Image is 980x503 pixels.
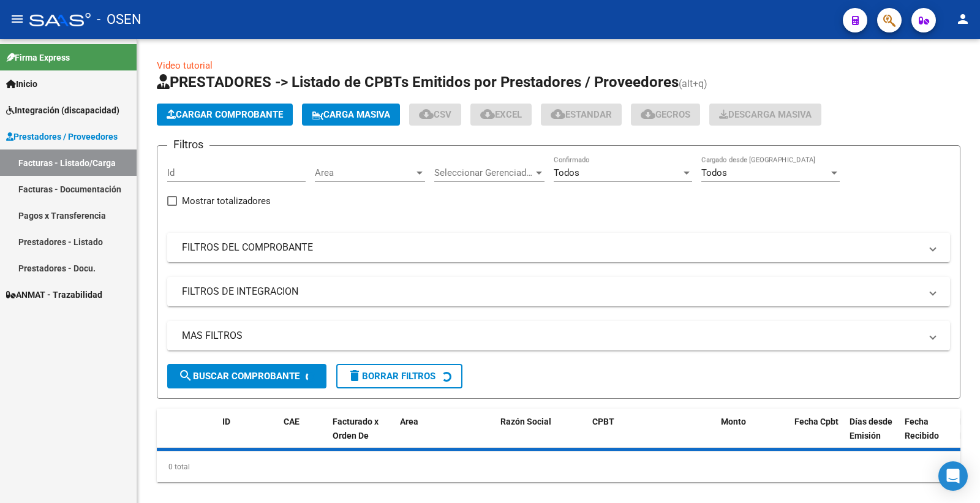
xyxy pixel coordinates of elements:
[845,409,900,463] datatable-header-cell: Días desde Emisión
[167,233,950,262] mat-expansion-panel-header: FILTROS DEL COMPROBANTE
[719,109,812,120] span: Descarga Masiva
[500,417,551,426] span: Razón Social
[938,461,968,491] div: Open Intercom Messenger
[6,104,119,117] span: Integración (discapacidad)
[182,285,921,298] mat-panel-title: FILTROS DE INTEGRACION
[956,12,970,26] mat-icon: person
[333,417,379,441] span: Facturado x Orden De
[157,74,679,91] span: PRESTADORES -> Listado de CPBTs Emitidos por Prestadores / Proveedores
[167,136,209,153] h3: Filtros
[701,167,727,178] span: Todos
[900,409,955,463] datatable-header-cell: Fecha Recibido
[182,241,921,254] mat-panel-title: FILTROS DEL COMPROBANTE
[167,109,283,120] span: Cargar Comprobante
[470,104,532,126] button: EXCEL
[347,368,362,383] mat-icon: delete
[679,78,707,89] span: (alt+q)
[419,109,451,120] span: CSV
[709,104,821,126] app-download-masive: Descarga masiva de comprobantes (adjuntos)
[10,12,24,26] mat-icon: menu
[409,104,461,126] button: CSV
[167,277,950,306] mat-expansion-panel-header: FILTROS DE INTEGRACION
[167,364,326,388] button: Buscar Comprobante
[794,417,839,426] span: Fecha Cpbt
[157,104,293,126] button: Cargar Comprobante
[541,104,622,126] button: Estandar
[480,107,495,121] mat-icon: cloud_download
[631,104,700,126] button: Gecros
[551,107,565,121] mat-icon: cloud_download
[182,329,921,342] mat-panel-title: MAS FILTROS
[434,167,533,178] span: Seleccionar Gerenciador
[480,109,522,120] span: EXCEL
[302,104,400,126] button: Carga Masiva
[167,321,950,350] mat-expansion-panel-header: MAS FILTROS
[157,452,960,482] div: 0 total
[178,368,193,383] mat-icon: search
[6,77,37,91] span: Inicio
[641,109,690,120] span: Gecros
[587,409,716,463] datatable-header-cell: CPBT
[217,409,279,463] datatable-header-cell: ID
[709,104,821,126] button: Descarga Masiva
[6,51,70,64] span: Firma Express
[347,371,435,382] span: Borrar Filtros
[400,417,418,426] span: Area
[592,417,614,426] span: CPBT
[641,107,655,121] mat-icon: cloud_download
[419,107,434,121] mat-icon: cloud_download
[496,409,587,463] datatable-header-cell: Razón Social
[721,417,746,426] span: Monto
[182,194,271,208] span: Mostrar totalizadores
[395,409,478,463] datatable-header-cell: Area
[6,130,118,143] span: Prestadores / Proveedores
[328,409,395,463] datatable-header-cell: Facturado x Orden De
[6,288,102,301] span: ANMAT - Trazabilidad
[716,409,790,463] datatable-header-cell: Monto
[284,417,300,426] span: CAE
[97,6,141,33] span: - OSEN
[312,109,390,120] span: Carga Masiva
[178,371,300,382] span: Buscar Comprobante
[222,417,230,426] span: ID
[554,167,579,178] span: Todos
[790,409,845,463] datatable-header-cell: Fecha Cpbt
[850,417,892,441] span: Días desde Emisión
[315,167,414,178] span: Area
[905,417,939,441] span: Fecha Recibido
[279,409,328,463] datatable-header-cell: CAE
[336,364,462,388] button: Borrar Filtros
[551,109,612,120] span: Estandar
[157,60,213,71] a: Video tutorial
